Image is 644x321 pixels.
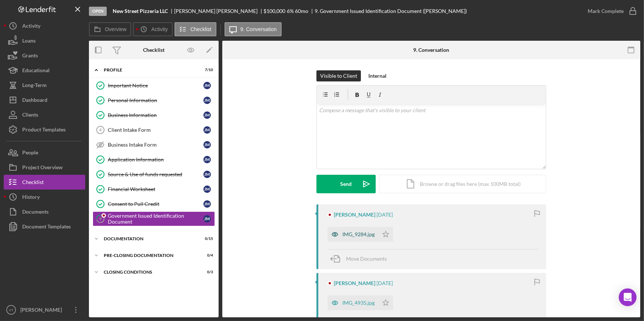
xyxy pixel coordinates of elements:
[342,300,375,306] div: IMG_4935.jpg
[287,8,294,14] div: 6 %
[4,145,85,160] button: People
[108,201,203,207] div: Consent to Pull Credit
[4,204,85,219] a: Documents
[334,280,375,286] div: [PERSON_NAME]
[4,190,85,204] button: History
[619,288,637,306] div: Open Intercom Messenger
[316,70,361,81] button: Visible to Client
[4,48,85,63] a: Grants
[376,212,393,218] time: 2025-09-25 15:39
[200,253,213,258] div: 0 / 4
[19,302,67,319] div: [PERSON_NAME]
[203,126,211,134] div: J M
[264,8,286,14] span: $100,000
[9,308,13,312] text: VT
[133,22,172,36] button: Activity
[104,270,195,274] div: Closing Conditions
[93,108,215,123] a: Business InformationJM
[108,171,203,177] div: Source & Use of funds requested
[342,231,375,237] div: IMG_9284.jpg
[113,8,168,14] b: New Street Pizzeria LLC
[203,185,211,193] div: J M
[414,47,449,53] div: 9. Conversation
[22,122,66,139] div: Product Templates
[89,7,107,16] div: Open
[4,63,85,78] button: Educational
[104,237,195,241] div: Documentation
[175,22,216,36] button: Checklist
[376,280,393,286] time: 2025-09-25 15:36
[4,78,85,93] button: Long-Term
[4,302,85,317] button: VT[PERSON_NAME]
[105,26,126,32] label: Overview
[22,78,47,94] div: Long-Term
[203,97,211,104] div: J M
[203,141,211,148] div: J M
[22,160,63,177] div: Project Overview
[316,175,376,193] button: Send
[200,68,213,72] div: 7 / 10
[588,4,624,19] div: Mark Complete
[580,4,640,19] button: Mark Complete
[203,215,211,223] div: J M
[108,142,203,148] div: Business Intake Form
[143,47,165,53] div: Checklist
[203,82,211,89] div: J M
[320,70,357,81] div: Visible to Client
[4,93,85,107] button: Dashboard
[365,70,390,81] button: Internal
[22,33,36,50] div: Loans
[4,219,85,234] button: Document Templates
[328,227,393,242] button: IMG_9284.jpg
[295,8,308,14] div: 60 mo
[4,160,85,175] a: Project Overview
[368,70,386,81] div: Internal
[108,112,203,118] div: Business Information
[108,213,203,225] div: Government Issued Identification Document
[4,107,85,122] a: Clients
[203,111,211,119] div: J M
[240,26,277,32] label: 9. Conversation
[108,97,203,103] div: Personal Information
[108,127,203,133] div: Client Intake Form
[4,175,85,190] button: Checklist
[22,93,47,109] div: Dashboard
[22,48,38,65] div: Grants
[203,171,211,178] div: J M
[4,122,85,137] button: Product Templates
[22,190,40,206] div: History
[334,212,375,218] div: [PERSON_NAME]
[22,204,49,221] div: Documents
[225,22,282,36] button: 9. Conversation
[4,19,85,33] button: Activity
[22,107,38,124] div: Clients
[22,175,44,191] div: Checklist
[22,145,38,162] div: People
[93,167,215,182] a: Source & Use of funds requestedJM
[22,63,50,80] div: Educational
[4,33,85,48] button: Loans
[93,182,215,197] a: Financial WorksheetJM
[89,22,131,36] button: Overview
[22,219,71,236] div: Document Templates
[22,19,40,35] div: Activity
[99,128,102,132] tspan: 4
[99,216,102,221] tspan: 9
[315,8,467,14] div: 9. Government Issued Identification Document ([PERSON_NAME])
[328,250,394,268] button: Move Documents
[93,211,215,226] a: 9Government Issued Identification DocumentJM
[151,26,167,32] label: Activity
[93,93,215,108] a: Personal InformationJM
[93,197,215,211] a: Consent to Pull CreditJM
[200,237,213,241] div: 0 / 15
